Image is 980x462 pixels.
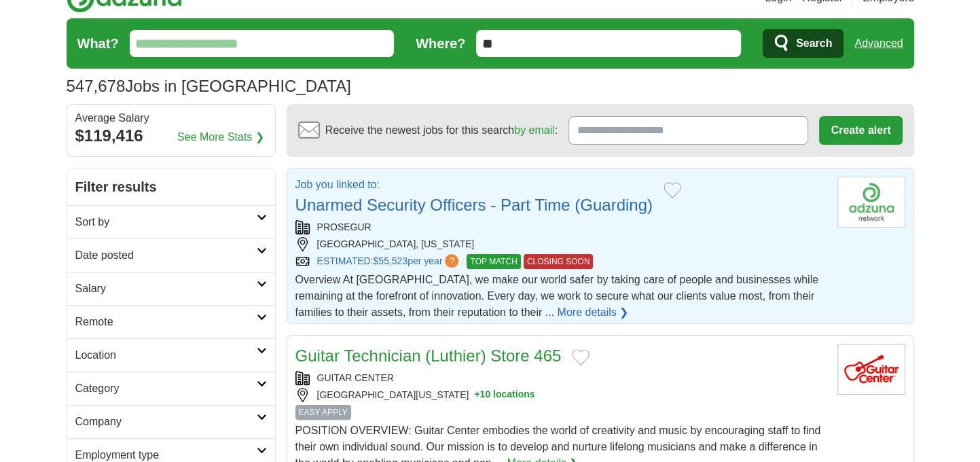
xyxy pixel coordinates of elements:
div: $119,416 [75,124,267,148]
span: + [474,388,479,402]
span: Overview At [GEOGRAPHIC_DATA], we make our world safer by taking care of people and businesses wh... [295,274,818,318]
a: GUITAR CENTER [317,372,394,383]
button: Add to favorite jobs [664,182,681,198]
a: Category [67,372,275,405]
h2: Salary [75,281,257,297]
div: [GEOGRAPHIC_DATA], [US_STATE] [295,237,827,251]
h2: Filter results [67,168,275,205]
h2: Date posted [75,247,257,264]
h2: Sort by [75,214,257,230]
a: See More Stats ❯ [177,129,264,145]
a: Company [67,405,275,438]
a: Location [67,338,275,372]
h2: Location [75,347,257,363]
a: Advanced [854,30,903,57]
h2: Remote [75,314,257,330]
span: ? [445,254,458,268]
button: +10 locations [474,388,534,402]
a: Unarmed Security Officers - Part Time (Guarding) [295,196,653,214]
h1: Jobs in [GEOGRAPHIC_DATA] [67,77,351,95]
a: Guitar Technician (Luthier) Store 465 [295,346,562,365]
a: Date posted [67,238,275,272]
span: 547,678 [67,74,126,99]
img: Company logo [837,177,905,228]
a: More details ❯ [557,304,628,321]
div: Average Salary [75,113,267,124]
a: by email [514,124,555,136]
button: Create alert [819,116,902,145]
a: Sort by [67,205,275,238]
label: What? [77,33,119,54]
a: Salary [67,272,275,305]
span: Search [796,30,832,57]
h2: Company [75,414,257,430]
p: Job you linked to: [295,177,653,193]
img: Guitar Center logo [837,344,905,395]
span: TOP MATCH [467,254,520,269]
span: Receive the newest jobs for this search : [325,122,558,139]
span: $55,523 [373,255,407,266]
div: PROSEGUR [295,220,827,234]
span: EASY APPLY [295,405,351,420]
button: Search [763,29,843,58]
label: Where? [416,33,465,54]
span: CLOSING SOON [524,254,594,269]
a: Remote [67,305,275,338]
div: [GEOGRAPHIC_DATA][US_STATE] [295,388,827,402]
button: Add to favorite jobs [572,349,589,366]
h2: Category [75,380,257,397]
a: ESTIMATED:$55,523per year? [317,254,462,269]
